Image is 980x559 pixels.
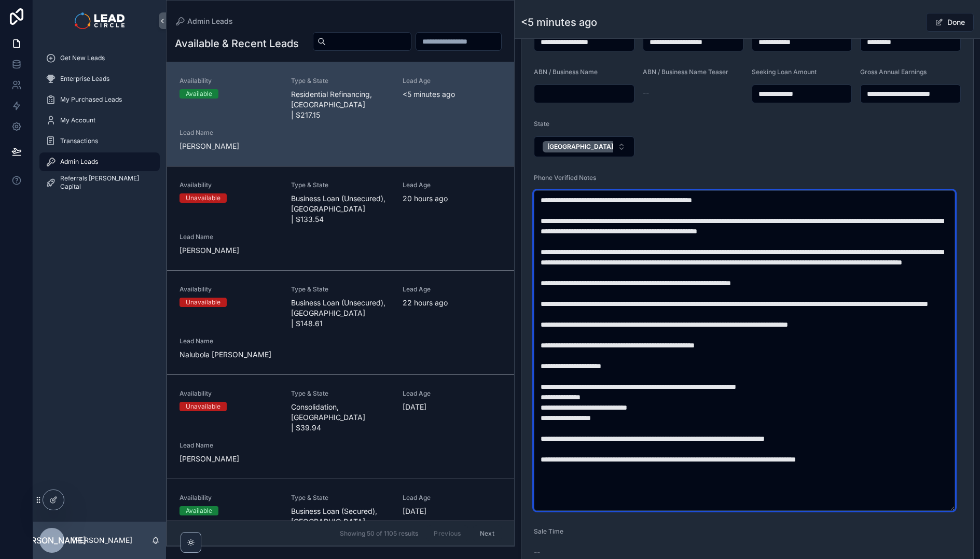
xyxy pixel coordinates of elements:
span: Type & State [291,77,390,85]
span: Type & State [291,389,390,398]
span: My Account [60,116,95,124]
span: [PERSON_NAME] [18,534,86,547]
a: Enterprise Leads [39,69,160,88]
span: [PERSON_NAME] [180,454,279,464]
span: Availability [180,285,279,294]
div: Unavailable [186,193,220,203]
button: Select Button [534,136,634,157]
span: Availability [180,77,279,85]
span: Type & State [291,494,390,502]
span: Sale Time [534,527,563,535]
a: AvailabilityUnavailableType & StateBusiness Loan (Unsecured), [GEOGRAPHIC_DATA] | $133.54Lead Age... [167,166,514,270]
span: Gross Annual Earnings [860,68,927,76]
span: Type & State [291,181,390,189]
span: Lead Age [403,181,502,189]
span: Lead Name [180,129,279,137]
span: Lead Age [403,77,502,85]
span: <5 minutes ago [403,89,502,100]
span: Consolidation, [GEOGRAPHIC_DATA] | $39.94 [291,402,390,433]
span: 22 hours ago [403,298,502,308]
span: Get New Leads [60,54,105,62]
button: Unselect 11 [543,141,628,152]
span: ABN / Business Name [534,68,598,76]
span: Admin Leads [187,16,233,26]
a: AvailabilityUnavailableType & StateBusiness Loan (Unsecured), [GEOGRAPHIC_DATA] | $148.61Lead Age... [167,270,514,374]
span: Lead Name [180,337,279,345]
span: Lead Age [403,285,502,294]
span: [DATE] [403,402,502,412]
div: Unavailable [186,402,220,411]
h1: Available & Recent Leads [175,36,299,51]
img: App logo [75,12,124,29]
a: Admin Leads [175,16,233,26]
a: Transactions [39,132,160,150]
span: Seeking Loan Amount [752,68,817,76]
span: ABN / Business Name Teaser [643,68,728,76]
span: [DATE] [403,506,502,516]
span: Lead Name [180,441,279,450]
span: Type & State [291,285,390,294]
span: Admin Leads [60,158,98,166]
span: [PERSON_NAME] [180,141,279,151]
span: Availability [180,389,279,398]
span: Lead Name [180,233,279,241]
span: Showing 50 of 1105 results [340,529,418,538]
span: State [534,120,549,128]
a: My Account [39,111,160,130]
span: Availability [180,181,279,189]
span: Business Loan (Unsecured), [GEOGRAPHIC_DATA] | $133.54 [291,193,390,225]
span: Referrals [PERSON_NAME] Capital [60,174,149,191]
span: Nalubola [PERSON_NAME] [180,350,279,360]
span: Phone Verified Notes [534,174,596,181]
span: -- [534,547,540,557]
span: Business Loan (Secured), [GEOGRAPHIC_DATA] | $22.89 [291,506,390,537]
a: Get New Leads [39,49,160,67]
span: Transactions [60,137,98,145]
span: My Purchased Leads [60,95,122,104]
div: scrollable content [33,41,166,205]
span: 20 hours ago [403,193,502,204]
span: Business Loan (Unsecured), [GEOGRAPHIC_DATA] | $148.61 [291,298,390,329]
span: -- [643,88,649,98]
span: Enterprise Leads [60,75,109,83]
a: Referrals [PERSON_NAME] Capital [39,173,160,192]
span: [PERSON_NAME] [180,245,279,256]
div: Unavailable [186,298,220,307]
button: Done [926,13,974,32]
span: Residential Refinancing, [GEOGRAPHIC_DATA] | $217.15 [291,89,390,120]
a: My Purchased Leads [39,90,160,109]
a: AvailabilityUnavailableType & StateConsolidation, [GEOGRAPHIC_DATA] | $39.94Lead Age[DATE]Lead Na... [167,374,514,479]
h1: <5 minutes ago [521,15,597,30]
span: Availability [180,494,279,502]
span: Lead Age [403,494,502,502]
p: [PERSON_NAME] [73,535,132,546]
a: Admin Leads [39,152,160,171]
div: Available [186,506,212,515]
a: AvailabilityAvailableType & StateResidential Refinancing, [GEOGRAPHIC_DATA] | $217.15Lead Age<5 m... [167,62,514,166]
button: Next [473,525,502,541]
span: Lead Age [403,389,502,398]
div: Available [186,89,212,99]
span: [GEOGRAPHIC_DATA] [547,143,613,151]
